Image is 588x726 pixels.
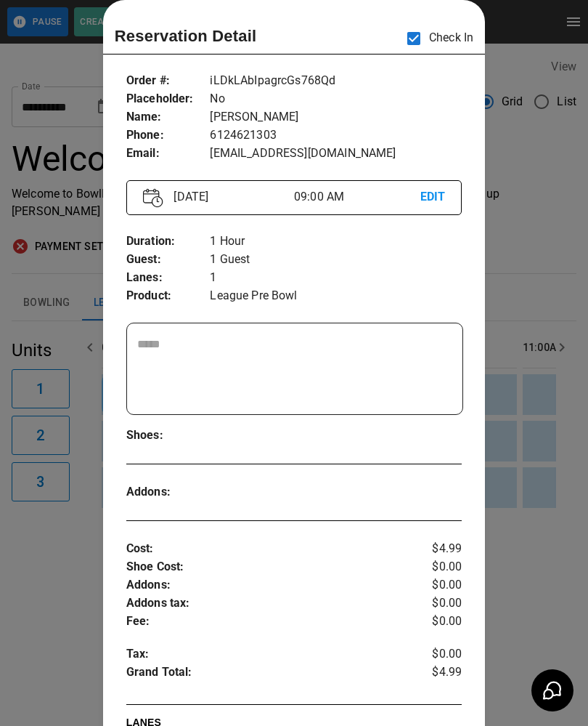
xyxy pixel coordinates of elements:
p: Name : [126,108,211,126]
p: Grand Total : [126,664,406,685]
p: 1 [210,269,462,287]
p: Placeholder : [126,90,211,108]
p: Email : [126,145,211,163]
p: Addons : [126,483,211,501]
p: Product : [126,287,211,305]
p: Addons tax : [126,594,406,613]
p: $0.00 [406,576,462,594]
p: Phone : [126,126,211,145]
p: EDIT [420,188,446,206]
p: $0.00 [406,558,462,576]
p: $0.00 [406,613,462,631]
p: Tax : [126,645,406,664]
p: $0.00 [406,645,462,664]
p: Order # : [126,72,211,90]
p: Fee : [126,613,406,631]
p: 6124621303 [210,126,462,145]
p: [DATE] [168,188,294,206]
p: Check In [399,23,473,54]
p: Duration : [126,233,211,251]
p: Reservation Detail [115,24,257,48]
p: Addons : [126,576,406,594]
p: $4.99 [406,540,462,558]
p: No [210,90,462,108]
p: iLDkLAbIpagrcGs768Qd [210,72,462,90]
p: $0.00 [406,594,462,613]
p: Shoes : [126,427,211,445]
p: 1 Hour [210,233,462,251]
p: League Pre Bowl [210,287,462,305]
p: Shoe Cost : [126,558,406,576]
p: $4.99 [406,664,462,685]
p: Guest : [126,251,211,269]
p: [PERSON_NAME] [210,108,462,126]
p: [EMAIL_ADDRESS][DOMAIN_NAME] [210,145,462,163]
p: Lanes : [126,269,211,287]
p: 1 Guest [210,251,462,269]
p: 09:00 AM [294,188,420,206]
img: Vector [143,188,163,208]
p: Cost : [126,540,406,558]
